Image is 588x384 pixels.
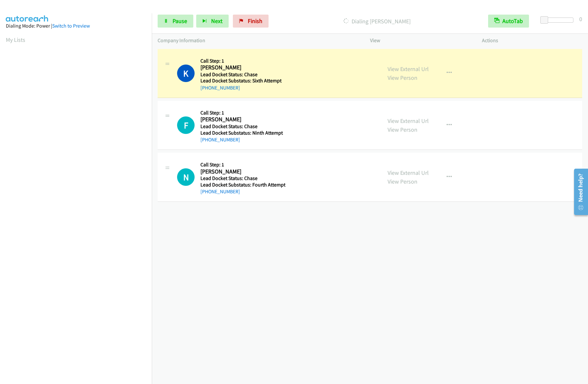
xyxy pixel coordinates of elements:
[211,17,222,25] span: Next
[200,188,240,195] a: [PHONE_NUMBER]
[488,15,529,28] button: AutoTab
[248,17,262,25] span: Finish
[200,71,283,78] h5: Lead Docket Status: Chase
[200,162,285,168] h5: Call Step: 1
[196,15,229,28] button: Next
[6,22,146,30] div: Dialing Mode: Power |
[177,168,195,186] h1: N
[200,168,283,175] h2: [PERSON_NAME]
[177,116,195,134] div: The call is yet to be attempted
[52,23,90,29] a: Switch to Preview
[200,58,283,64] h5: Call Step: 1
[173,17,187,25] span: Pause
[544,18,573,23] div: Delay between calls (in seconds)
[277,17,476,26] p: Dialing [PERSON_NAME]
[370,37,470,44] p: View
[388,117,429,125] a: View External Url
[200,85,240,91] a: [PHONE_NUMBER]
[200,175,285,182] h5: Lead Docket Status: Chase
[177,168,195,186] div: The call is yet to be attempted
[158,15,193,28] a: Pause
[177,116,195,134] h1: F
[200,110,283,116] h5: Call Step: 1
[200,64,283,71] h2: [PERSON_NAME]
[388,126,417,133] a: View Person
[6,36,25,43] a: My Lists
[388,169,429,176] a: View External Url
[200,137,240,143] a: [PHONE_NUMBER]
[200,130,283,136] h5: Lead Docket Substatus: Ninth Attempt
[200,123,283,130] h5: Lead Docket Status: Chase
[6,50,152,358] iframe: Dialpad
[388,74,417,81] a: View Person
[200,116,283,123] h2: [PERSON_NAME]
[158,37,358,44] p: Company Information
[200,182,285,188] h5: Lead Docket Substatus: Fourth Attempt
[177,65,195,82] h1: K
[200,78,283,84] h5: Lead Docket Substatus: Sixth Attempt
[233,15,269,28] a: Finish
[579,15,582,23] div: 0
[482,37,582,44] p: Actions
[388,65,429,73] a: View External Url
[388,178,417,185] a: View Person
[569,166,588,218] iframe: Resource Center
